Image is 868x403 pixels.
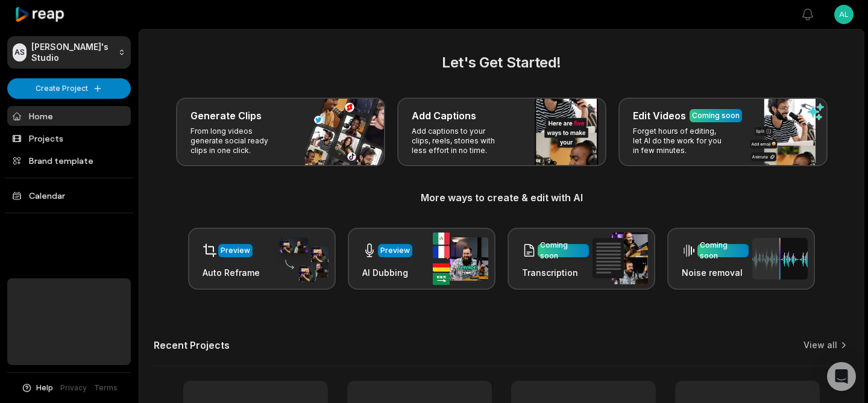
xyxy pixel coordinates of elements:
[633,108,686,123] h3: Edit Videos
[221,245,250,256] div: Preview
[21,383,53,393] button: Help
[7,128,131,148] a: Projects
[827,362,856,391] div: Open Intercom Messenger
[682,266,749,279] h3: Noise removal
[700,240,746,261] div: Coming soon
[7,186,131,205] a: Calendar
[190,127,284,155] p: From long videos generate social ready clips in one click.
[7,151,131,170] a: Brand template
[412,108,476,123] h3: Add Captions
[36,383,53,393] span: Help
[412,127,505,155] p: Add captions to your clips, reels, stories with less effort in no time.
[380,245,410,256] div: Preview
[154,52,849,73] h2: Let's Get Started!
[31,42,113,63] p: [PERSON_NAME]'s Studio
[752,238,808,280] img: noise_removal.png
[522,266,589,279] h3: Transcription
[273,236,329,283] img: auto_reframe.png
[362,266,412,279] h3: AI Dubbing
[804,339,837,351] a: View all
[633,127,726,155] p: Forget hours of editing, let AI do the work for you in few minutes.
[203,266,260,279] h3: Auto Reframe
[540,240,587,261] div: Coming soon
[190,108,262,123] h3: Generate Clips
[154,190,849,205] h3: More ways to create & edit with AI
[7,106,131,126] a: Home
[94,383,118,393] a: Terms
[13,43,27,61] div: AS
[692,110,740,121] div: Coming soon
[433,233,488,285] img: ai_dubbing.png
[60,383,87,393] a: Privacy
[154,339,230,351] h2: Recent Projects
[7,78,131,99] button: Create Project
[593,233,648,284] img: transcription.png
